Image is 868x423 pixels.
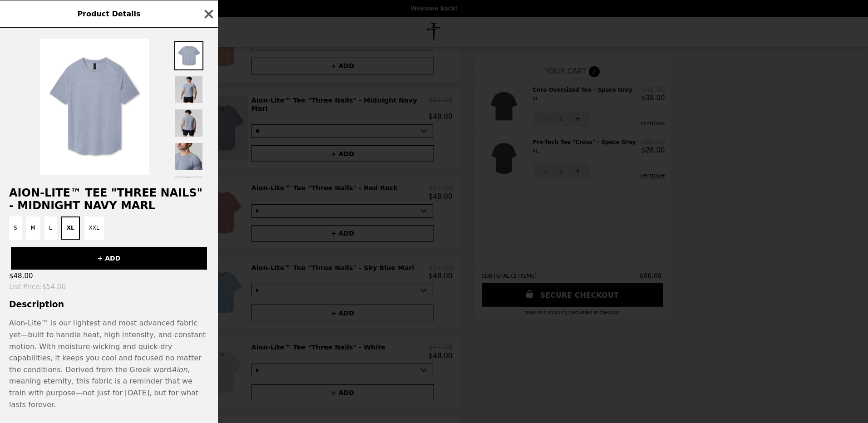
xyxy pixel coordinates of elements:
img: Thumbnail 2 [174,75,203,104]
p: Aion-Lite™ is our lightest and most advanced fabric yet—built to handle heat, high intensity, and... [9,317,209,410]
button: XXL [84,216,104,240]
img: Thumbnail 3 [174,108,203,138]
button: L [44,216,57,240]
em: Aion [171,365,187,374]
button: + ADD [11,247,207,270]
img: XL [40,39,149,175]
span: $54.00 [42,283,66,291]
button: XL [61,216,80,240]
button: S [9,216,22,240]
img: Thumbnail 1 [174,41,203,70]
span: Product Details [77,10,140,18]
img: Thumbnail 5 [174,176,203,205]
button: M [26,216,40,240]
img: Thumbnail 4 [174,142,203,171]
